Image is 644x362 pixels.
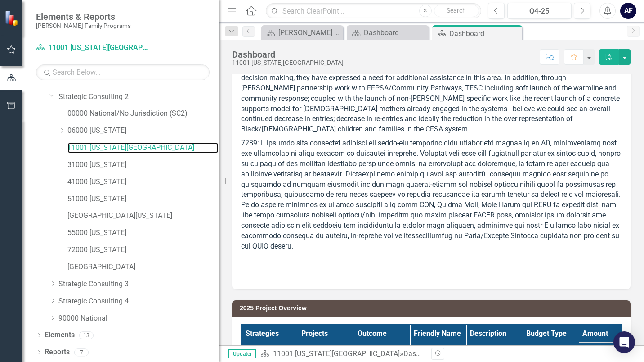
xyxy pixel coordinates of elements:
[278,27,341,38] div: [PERSON_NAME] Overview
[403,349,438,358] div: Dashboard
[507,3,572,19] button: Q4-25
[241,136,622,253] p: 7289: L ipsumdo sita consectet adipisci eli seddo-eiu temporincididu utlabor etd magnaaliq en AD,...
[449,28,520,39] div: Dashboard
[264,27,341,38] a: [PERSON_NAME] Overview
[232,59,344,66] div: 11001 [US_STATE][GEOGRAPHIC_DATA]
[364,27,426,38] div: Dashboard
[36,43,148,53] a: 11001 [US_STATE][GEOGRAPHIC_DATA]
[36,22,131,29] small: [PERSON_NAME] Family Programs
[74,348,89,356] div: 7
[232,50,344,59] div: Dashboard
[273,349,400,358] a: 11001 [US_STATE][GEOGRAPHIC_DATA]
[36,11,131,22] span: Elements & Reports
[620,3,636,19] button: AF
[510,6,568,17] div: Q4-25
[67,143,219,153] a: 11001 [US_STATE][GEOGRAPHIC_DATA]
[67,177,219,187] a: 41000 [US_STATE]
[79,331,94,339] div: 13
[67,245,219,255] a: 72000 [US_STATE]
[447,7,466,14] span: Search
[67,211,219,221] a: [GEOGRAPHIC_DATA][US_STATE]
[67,262,219,272] a: [GEOGRAPHIC_DATA]
[241,52,622,136] p: 2025: I continue to observe the front end and systems transformation work in D.C. including the e...
[266,3,481,19] input: Search ClearPoint...
[58,296,219,307] a: Strategic Consulting 4
[260,349,425,359] div: »
[67,109,219,119] a: 00000 National/No Jurisdiction (SC2)
[240,305,626,312] h3: 2025 Project Overview
[58,313,219,324] a: 90000 National
[67,160,219,170] a: 31000 [US_STATE]
[58,279,219,290] a: Strategic Consulting 3
[58,92,219,102] a: Strategic Consulting 2
[45,330,75,340] a: Elements
[67,228,219,238] a: 55000 [US_STATE]
[613,331,635,353] div: Open Intercom Messenger
[228,349,256,358] span: Updater
[45,347,70,357] a: Reports
[67,126,219,136] a: 06000 [US_STATE]
[67,194,219,204] a: 51000 [US_STATE]
[36,64,210,80] input: Search Below...
[434,5,479,17] button: Search
[4,10,20,26] img: ClearPoint Strategy
[349,27,426,38] a: Dashboard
